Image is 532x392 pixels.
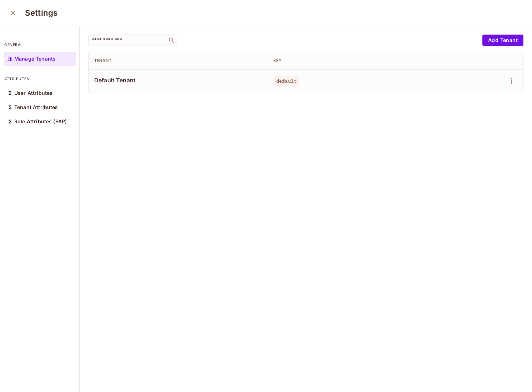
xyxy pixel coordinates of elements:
button: close [6,6,20,20]
p: attributes [4,76,76,82]
p: User Attributes [14,90,52,96]
div: Tenant [94,58,262,63]
span: Default Tenant [94,76,262,84]
div: Key [273,58,441,63]
p: Manage Tenants [14,56,56,62]
p: Role Attributes (EAP) [14,119,67,124]
h3: Settings [25,8,57,18]
p: Tenant Attributes [14,104,58,110]
p: general [4,42,76,47]
button: Add Tenant [482,35,523,46]
span: default [273,76,299,86]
